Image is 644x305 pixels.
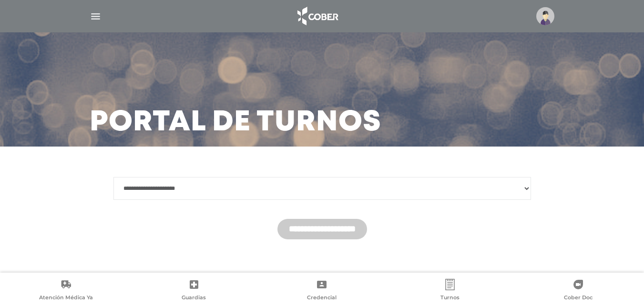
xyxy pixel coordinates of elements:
[90,110,381,135] h3: Portal de turnos
[2,279,130,303] a: Atención Médica Ya
[564,294,593,303] span: Cober Doc
[536,7,554,25] img: profile-placeholder.svg
[258,279,386,303] a: Credencial
[514,279,642,303] a: Cober Doc
[182,294,206,303] span: Guardias
[307,294,337,303] span: Credencial
[39,294,93,303] span: Atención Médica Ya
[90,10,102,22] img: Cober_menu-lines-white.svg
[386,279,514,303] a: Turnos
[130,279,258,303] a: Guardias
[440,294,460,303] span: Turnos
[292,5,342,28] img: logo_cober_home-white.png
